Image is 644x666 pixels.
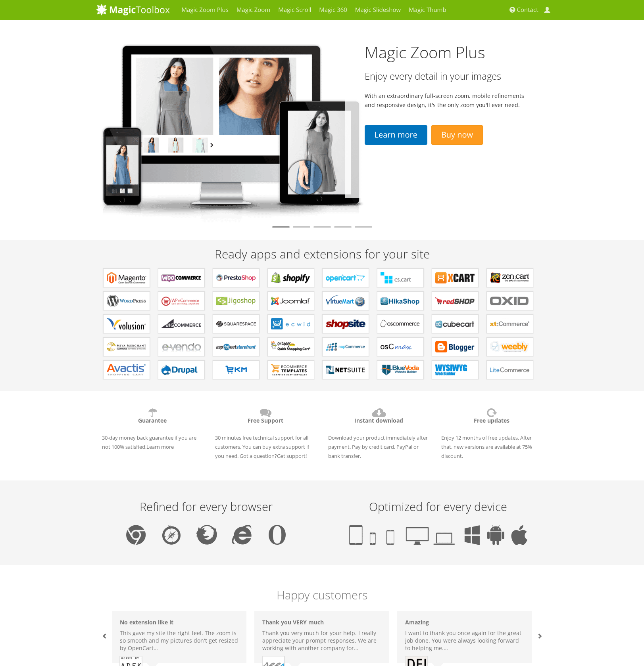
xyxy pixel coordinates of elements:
[365,91,529,109] p: With an extraordinary full-screen zoom, mobile refinements and responsive design, it's the only z...
[377,360,424,379] a: Extensions for BlueVoda
[326,272,365,284] b: Modules for OpenCart
[262,619,381,625] h6: Thank you VERY much
[126,525,286,545] img: Chrome, Safari, Firefox, IE, Opera
[215,407,316,430] h6: Free Support
[96,4,170,15] img: MagicToolbox.com - Image tools for your website
[381,341,420,353] b: Add-ons for osCMax
[432,268,479,287] a: Modules for X-Cart
[435,341,475,353] b: Extensions for Blogger
[326,295,365,307] b: Components for VirtueMart
[432,337,479,356] a: Extensions for Blogger
[103,291,150,310] a: Plugins for WordPress
[96,589,548,601] h5: Happy customers
[432,360,479,379] a: Extensions for WYSIWYG
[377,268,424,287] a: Add-ons for CS-Cart
[431,125,483,145] a: Buy now
[213,360,260,379] a: Extensions for EKM
[486,337,533,356] a: Extensions for Weebly
[216,318,256,330] b: Extensions for Squarespace
[330,500,546,513] p: Optimized for every device
[96,403,209,452] div: 30-day money back guarantee if you are not 100% satisfied.
[107,295,146,307] b: Plugins for WordPress
[486,291,533,310] a: Extensions for OXID
[322,337,369,356] a: Extensions for nopCommerce
[267,291,314,310] a: Components for Joomla
[349,525,527,545] img: Tablet, phone, smartphone, desktop, laptop, Windows, Android, iOS
[103,268,150,287] a: Extensions for Magento
[517,6,538,14] span: Contact
[381,295,420,307] b: Components for HikaShop
[322,314,369,333] a: Extensions for ShopSite
[365,71,529,81] h3: Enjoy every detail in your images
[161,318,201,330] b: Apps for Bigcommerce
[271,318,311,330] b: Extensions for ECWID
[326,341,365,353] b: Extensions for nopCommerce
[107,272,146,284] b: Extensions for Magento
[328,407,429,430] h6: Instant download
[161,364,201,376] b: Modules for Drupal
[158,337,205,356] a: Extensions for e-vendo
[490,364,530,376] b: Modules for LiteCommerce
[216,295,256,307] b: Plugins for Jigoshop
[432,314,479,333] a: Plugins for CubeCart
[267,268,314,287] a: Apps for Shopify
[322,291,369,310] a: Components for VirtueMart
[213,337,260,356] a: Extensions for AspDotNetStorefront
[103,337,150,356] a: Extensions for Miva Merchant
[96,38,365,223] img: magiczoomplus2-tablet.png
[267,337,314,356] a: Extensions for GoDaddy Shopping Cart
[326,318,365,330] b: Extensions for ShopSite
[262,629,381,652] p: Thank you very much for your help. I really appreciate your prompt responses. We are working with...
[405,619,524,625] h6: Amazing
[103,360,150,379] a: Extensions for Avactis
[213,314,260,333] a: Extensions for Squarespace
[490,318,530,330] b: Extensions for xt:Commerce
[486,268,533,287] a: Plugins for Zen Cart
[120,629,239,652] p: This gave my site the right feel. The zoom is so smooth and my pictures don't get resized by Open...
[98,500,314,513] p: Refined for every browser
[158,291,205,310] a: Plugins for WP e-Commerce
[102,407,203,430] h6: Guarantee
[381,318,420,330] b: Add-ons for osCommerce
[432,291,479,310] a: Components for redSHOP
[271,272,311,284] b: Apps for Shopify
[435,403,548,461] div: Enjoy 12 months of free updates. After that, new versions are available at 75% discount.
[490,295,530,307] b: Extensions for OXID
[322,360,369,379] a: Extensions for NetSuite
[271,364,311,376] b: Extensions for ecommerce Templates
[322,403,435,461] div: Download your product immediately after payment. Pay by credit card, PayPal or bank transfer.
[161,272,201,284] b: Plugins for WooCommerce
[216,341,256,353] b: Extensions for AspDotNetStorefront
[209,403,322,461] div: 30 minutes free technical support for all customers. You can buy extra support if you need. Got a...
[271,295,311,307] b: Components for Joomla
[377,291,424,310] a: Components for HikaShop
[441,407,542,430] h6: Free updates
[381,272,420,284] b: Add-ons for CS-Cart
[158,360,205,379] a: Modules for Drupal
[271,341,311,353] b: Extensions for GoDaddy Shopping Cart
[158,268,205,287] a: Plugins for WooCommerce
[377,337,424,356] a: Add-ons for osCMax
[267,314,314,333] a: Extensions for ECWID
[107,341,146,353] b: Extensions for Miva Merchant
[381,364,420,376] b: Extensions for BlueVoda
[405,629,524,652] p: I want to thank you once again for the great job done. You were always looking forward to helping...
[365,41,485,63] a: Magic Zoom Plus
[435,318,475,330] b: Plugins for CubeCart
[161,295,201,307] b: Plugins for WP e-Commerce
[322,268,369,287] a: Modules for OpenCart
[216,364,256,376] b: Extensions for EKM
[158,314,205,333] a: Apps for Bigcommerce
[326,364,365,376] b: Extensions for NetSuite
[213,291,260,310] a: Plugins for Jigoshop
[435,295,475,307] b: Components for redSHOP
[435,364,475,376] b: Extensions for WYSIWYG
[146,443,174,450] a: Learn more
[216,272,256,284] b: Modules for PrestaShop
[96,247,548,260] h2: Ready apps and extensions for your site
[377,314,424,333] a: Add-ons for osCommerce
[213,268,260,287] a: Modules for PrestaShop
[365,125,427,145] a: Learn more
[107,318,146,330] b: Extensions for Volusion
[486,360,533,379] a: Modules for LiteCommerce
